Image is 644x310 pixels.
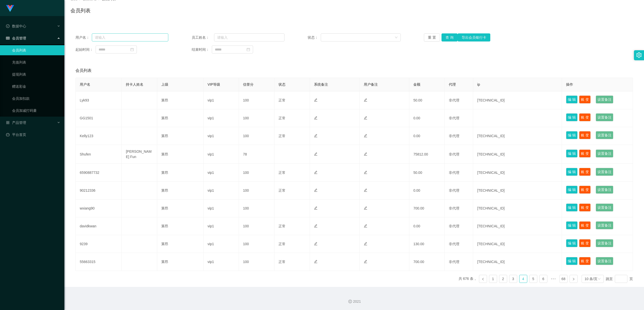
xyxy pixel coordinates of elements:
i: 图标: calendar [130,48,134,51]
td: 75812.00 [409,145,445,164]
td: 0.00 [409,217,445,235]
span: 状态： [308,35,321,40]
td: 700.00 [409,253,445,271]
td: 莱昂 [157,91,203,109]
i: 图标: down [598,277,601,281]
td: davidkwan [76,217,122,235]
li: 2 [499,275,507,283]
button: 编 辑 [566,113,578,121]
td: [TECHNICAL_ID] [473,253,562,271]
i: 图标: edit [364,98,367,102]
i: 图标: calendar [247,48,250,51]
span: 正常 [278,98,286,102]
td: [TECHNICAL_ID] [473,145,562,164]
button: 账 变 [579,186,591,194]
input: 请输入 [92,33,168,41]
button: 编 辑 [566,203,578,212]
button: 账 变 [579,95,591,104]
a: 1 [489,275,497,283]
i: 图标: edit [364,116,367,120]
a: 充值列表 [12,57,60,67]
td: 莱昂 [157,127,203,145]
td: [TECHNICAL_ID] [473,235,562,253]
button: 账 变 [579,168,591,176]
button: 账 变 [579,149,591,158]
td: vip1 [204,91,239,109]
td: 100 [239,217,274,235]
a: 会员加减打码量 [12,106,60,116]
td: 莱昂 [157,217,203,235]
i: 图标: edit [364,224,367,228]
span: 系统备注 [314,82,328,86]
button: 账 变 [579,131,591,139]
button: 编 辑 [566,257,578,265]
td: Lyk93 [76,91,122,109]
span: 员工姓名： [192,35,214,40]
button: 编 辑 [566,221,578,229]
td: wxiang90 [76,199,122,217]
button: 设置备注 [596,257,613,265]
i: 图标: table [6,36,10,40]
button: 编 辑 [566,149,578,158]
span: ip [477,82,480,86]
td: 6590887732 [76,164,122,182]
i: 图标: edit [314,98,317,102]
span: 用户备注 [364,82,378,86]
button: 编 辑 [566,239,578,247]
td: 100 [239,164,274,182]
i: 图标: edit [364,206,367,210]
td: 0.00 [409,182,445,199]
td: vip1 [204,164,239,182]
li: 4 [519,275,527,283]
td: 100 [239,253,274,271]
a: 2 [499,275,507,283]
td: 90212336 [76,182,122,199]
i: 图标: right [572,278,575,281]
span: 代理 [449,82,456,86]
li: 上一页 [479,275,487,283]
button: 账 变 [579,203,591,212]
td: 0.00 [409,127,445,145]
li: 向后 5 页 [549,275,557,283]
button: 设置备注 [596,221,613,229]
span: 非代理 [449,98,459,102]
span: 信誉分 [243,82,254,86]
span: 用户名 [80,82,90,86]
div: 跳至 页 [606,275,633,283]
span: 操作 [566,82,573,86]
a: 赠送彩金 [12,81,60,91]
td: 100 [239,109,274,127]
li: 下一页 [570,275,578,283]
button: 账 变 [579,113,591,121]
button: 账 变 [579,257,591,265]
td: 9239 [76,235,122,253]
td: [TECHNICAL_ID] [473,182,562,199]
span: 非代理 [449,134,459,138]
button: 设置备注 [596,149,613,158]
span: 正常 [278,188,286,192]
i: 图标: edit [314,224,317,228]
li: 6 [539,275,547,283]
span: 正常 [278,224,286,228]
i: 图标: edit [364,171,367,174]
td: vip1 [204,182,239,199]
td: 莱昂 [157,199,203,217]
td: 100 [239,235,274,253]
td: vip1 [204,145,239,164]
span: 产品管理 [6,121,26,125]
i: 图标: edit [364,242,367,245]
i: 图标: edit [364,152,367,156]
td: [TECHNICAL_ID] [473,164,562,182]
button: 导出会员银行卡 [458,33,490,41]
i: 图标: edit [364,188,367,192]
td: vip1 [204,217,239,235]
span: 状态 [278,82,286,86]
input: 请输入 [214,33,285,41]
td: [TECHNICAL_ID] [473,91,562,109]
button: 编 辑 [566,186,578,194]
button: 设置备注 [596,168,613,176]
td: 莱昂 [157,164,203,182]
li: 5 [529,275,537,283]
button: 重 置 [424,33,440,41]
a: 68 [560,275,567,283]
